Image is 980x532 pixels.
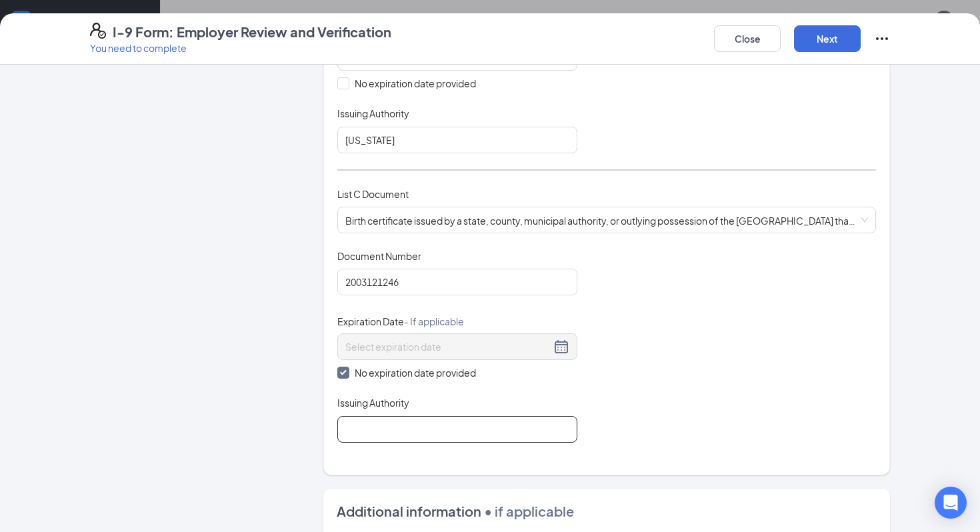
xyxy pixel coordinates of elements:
span: Expiration Date [337,315,464,328]
p: You need to complete [90,41,391,55]
span: Birth certificate issued by a state, county, municipal authority, or outlying possession of the [... [345,207,868,233]
button: Next [794,25,861,52]
svg: FormI9EVerifyIcon [90,23,106,39]
span: List C Document [337,188,409,200]
span: • if applicable [481,503,574,519]
span: No expiration date provided [349,76,481,91]
input: Select expiration date [345,339,551,354]
div: Open Intercom Messenger [935,487,967,519]
span: - If applicable [404,315,464,327]
span: Additional information [337,503,481,519]
svg: Ellipses [874,31,890,47]
button: Close [714,25,781,52]
h4: I-9 Form: Employer Review and Verification [113,23,391,41]
span: Document Number [337,249,421,263]
span: Issuing Authority [337,107,409,120]
span: Issuing Authority [337,396,409,409]
span: No expiration date provided [349,365,481,380]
